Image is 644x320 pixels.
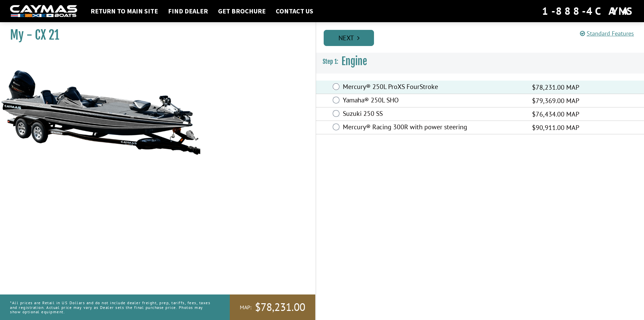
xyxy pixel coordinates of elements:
[532,123,579,133] span: $90,911.00 MAP
[532,82,579,92] span: $78,231.00 MAP
[87,7,161,15] a: Return to main site
[580,30,634,37] a: Standard Features
[165,7,211,15] a: Find Dealer
[10,28,299,43] h1: My - CX 21
[255,300,305,314] span: $78,231.00
[343,109,524,119] label: Suzuki 250 SS
[542,4,634,18] div: 1-888-4CAYMAS
[324,30,374,46] a: Next
[343,123,524,133] label: Mercury® Racing 300R with power steering
[532,109,579,119] span: $76,434.00 MAP
[532,96,579,106] span: $79,369.00 MAP
[316,49,644,74] h3: Engine
[230,294,315,320] a: MAP:$78,231.00
[215,7,269,15] a: Get Brochure
[343,96,524,106] label: Yamaha® 250L SHO
[240,304,252,311] span: MAP:
[343,83,524,92] label: Mercury® 250L ProXS FourStroke
[272,7,317,15] a: Contact Us
[322,29,644,46] ul: Pagination
[10,5,77,17] img: white-logo-c9c8dbefe5ff5ceceb0f0178aa75bf4bb51f6bca0971e226c86eb53dfe498488.png
[10,297,215,317] p: *All prices are Retail in US Dollars and do not include dealer freight, prep, tariffs, fees, taxe...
